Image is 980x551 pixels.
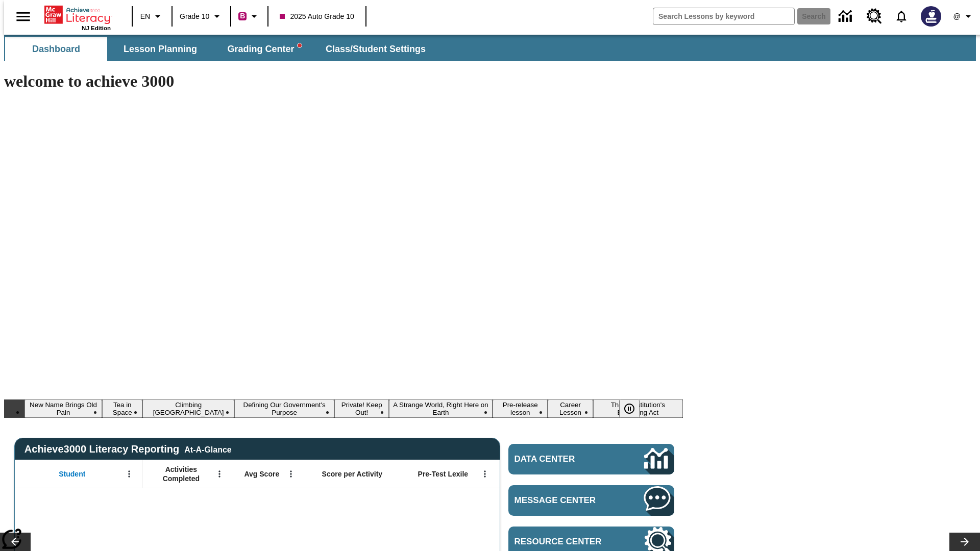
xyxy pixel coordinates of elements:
[322,469,383,479] span: Score per Activity
[4,35,976,61] div: SubNavbar
[234,7,264,26] button: Boost Class color is violet red. Change class color
[227,43,301,55] span: Grading Center
[184,443,231,455] div: At-A-Glance
[888,3,915,30] a: Notifications
[418,469,469,479] span: Pre-Test Lexile
[514,495,614,506] span: Message Center
[5,37,107,61] button: Dashboard
[4,37,435,61] div: SubNavbar
[142,399,234,418] button: Slide 3 Climbing Mount Tai
[212,466,227,482] button: Open Menu
[121,466,137,482] button: Open Menu
[915,3,947,30] button: Select a new avatar
[514,454,610,464] span: Data Center
[234,399,335,418] button: Slide 4 Defining Our Government's Purpose
[477,466,493,482] button: Open Menu
[240,10,245,22] span: B
[140,11,150,22] span: EN
[619,399,640,418] button: Pause
[653,8,794,24] input: search field
[508,485,674,516] a: Message Center
[298,43,302,47] svg: writing assistant alert
[508,444,674,474] a: Data Center
[326,43,426,55] span: Class/Student Settings
[334,399,389,418] button: Slide 5 Private! Keep Out!
[148,465,215,483] span: Activities Completed
[176,7,227,26] button: Grade: Grade 10, Select a grade
[213,37,315,61] button: Grading Center
[947,7,980,26] button: Profile/Settings
[32,43,80,55] span: Dashboard
[280,11,354,22] span: 2025 Auto Grade 10
[109,37,211,61] button: Lesson Planning
[317,37,434,61] button: Class/Student Settings
[861,3,888,30] a: Resource Center, Will open in new tab
[244,469,279,479] span: Avg Score
[619,399,650,418] div: Pause
[4,72,683,91] h1: welcome to achieve 3000
[82,25,111,31] span: NJ Edition
[949,533,980,551] button: Lesson carousel, Next
[493,399,548,418] button: Slide 7 Pre-release lesson
[514,537,614,547] span: Resource Center
[593,399,683,418] button: Slide 9 The Constitution's Balancing Act
[283,466,299,482] button: Open Menu
[44,5,111,25] a: Home
[921,6,941,27] img: Avatar
[180,11,209,22] span: Grade 10
[8,2,38,32] button: Open side menu
[389,399,493,418] button: Slide 6 A Strange World, Right Here on Earth
[832,3,861,31] a: Data Center
[102,399,142,418] button: Slide 2 Tea in Space
[24,443,232,455] span: Achieve3000 Literacy Reporting
[136,7,168,26] button: Language: EN, Select a language
[44,4,111,31] div: Home
[124,43,197,55] span: Lesson Planning
[59,469,85,479] span: Student
[24,399,102,418] button: Slide 1 New Name Brings Old Pain
[953,11,960,22] span: @
[548,399,593,418] button: Slide 8 Career Lesson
